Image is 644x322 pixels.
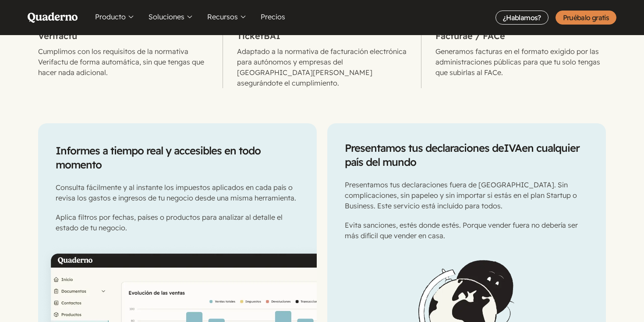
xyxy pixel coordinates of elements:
h2: Facturae / FACe [435,29,606,43]
a: Pruébalo gratis [556,11,616,25]
h2: Informes a tiempo real y accesibles en todo momento [56,143,299,172]
abbr: Impuesto sobre el Valor Añadido [504,141,522,154]
h2: Verifactu [38,29,209,43]
p: Consulta fácilmente y al instante los impuestos aplicados en cada país o revisa los gastos e ingr... [56,182,299,203]
p: Presentamos tus declaraciones fuera de [GEOGRAPHIC_DATA]. Sin complicaciones, sin papeleo y sin i... [345,179,588,211]
p: Aplica filtros por fechas, países o productos para analizar al detalle el estado de tu negocio. [56,212,299,233]
p: Adaptado a la normativa de facturación electrónica para autónomos y empresas del [GEOGRAPHIC_DATA... [237,46,407,88]
a: ¿Hablamos? [495,11,548,25]
h2: TicketBAI [237,29,407,43]
p: Evita sanciones, estés donde estés. Porque vender fuera no debería ser más difícil que vender en ... [345,220,588,241]
p: Generamos facturas en el formato exigido por las administraciones públicas para que tu solo tenga... [435,46,606,78]
p: Cumplimos con los requisitos de la normativa Verifactu de forma automática, sin que tengas que ha... [38,46,209,78]
h2: Presentamos tus declaraciones de en cualquier país del mundo [345,141,588,169]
